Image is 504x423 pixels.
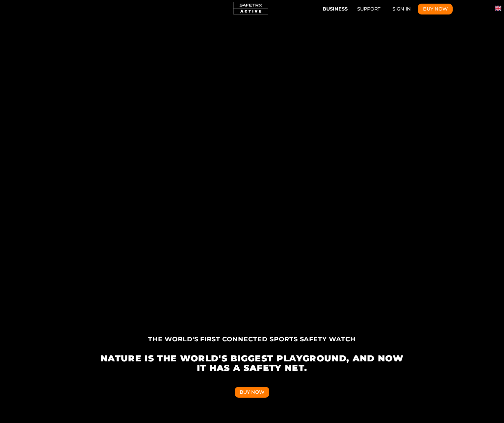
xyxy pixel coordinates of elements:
button: Change language [495,5,501,12]
a: Support [352,4,385,15]
button: Buy Now [418,4,453,15]
button: Business [320,3,350,14]
button: Buy Now [235,387,270,398]
a: Sign In [387,4,416,15]
img: en [495,5,501,12]
h4: THE WORLD'S FIRST CONNECTED SPORTS SAFETY WATCH [100,336,405,343]
h1: NATURE IS THE WORLD'S BIGGEST PLAYGROUND, AND NOW IT HAS A SAFETY NET. [100,353,405,373]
